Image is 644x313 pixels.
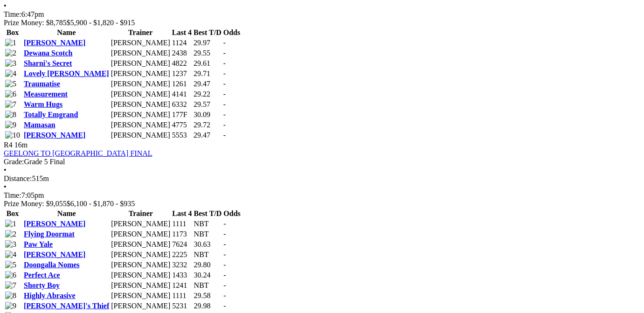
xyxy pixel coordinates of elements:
td: 29.71 [193,69,222,78]
span: Box [7,209,19,217]
span: Box [7,28,19,36]
span: • [4,166,7,174]
td: 6332 [172,100,192,109]
a: Warm Hugs [24,100,62,108]
a: Shorty Boy [24,281,60,289]
th: Best T/D [194,209,222,218]
img: 7 [5,100,16,109]
span: - [223,240,226,248]
td: 3232 [172,260,192,270]
td: 29.98 [194,301,222,311]
td: [PERSON_NAME] [111,260,171,270]
td: 1111 [172,219,192,229]
td: 177F [172,110,192,119]
span: Distance: [4,174,32,182]
td: 29.47 [193,131,222,140]
th: Last 4 [172,209,192,218]
td: [PERSON_NAME] [111,281,171,290]
td: 29.72 [193,120,222,130]
span: - [223,302,226,310]
td: NBT [194,219,222,229]
td: [PERSON_NAME] [111,69,171,78]
a: [PERSON_NAME] [24,250,85,258]
span: - [223,39,226,47]
td: 1124 [172,38,192,48]
td: [PERSON_NAME] [111,291,171,300]
td: 29.55 [193,49,222,58]
img: 1 [5,39,16,47]
td: [PERSON_NAME] [111,250,171,259]
td: [PERSON_NAME] [111,230,171,239]
span: R4 [4,141,13,149]
td: [PERSON_NAME] [111,59,171,68]
a: Perfect Ace [24,271,60,279]
img: 8 [5,292,16,300]
td: 1111 [172,291,192,300]
td: NBT [194,250,222,259]
a: Mamasan [24,121,55,129]
span: - [223,80,226,88]
th: Last 4 [172,28,192,37]
span: - [223,230,226,238]
td: 29.57 [193,100,222,109]
td: 1261 [172,79,192,89]
td: 2438 [172,49,192,58]
a: Flying Doormat [24,230,75,238]
td: 29.58 [194,291,222,300]
div: Prize Money: $9,055 [4,200,640,208]
img: 9 [5,121,16,129]
a: Traumatise [24,80,60,88]
th: Name [23,209,110,218]
a: Highly Abrasive [24,292,76,299]
img: 7 [5,281,16,290]
td: 30.09 [193,110,222,119]
span: - [223,111,226,118]
img: 5 [5,261,16,269]
div: 6:47pm [4,10,640,19]
a: [PERSON_NAME] [24,39,85,47]
td: 29.61 [193,59,222,68]
a: Lovely [PERSON_NAME] [24,70,109,77]
a: Totally Emgrand [24,111,78,118]
a: [PERSON_NAME] [24,220,85,228]
th: Name [23,28,110,37]
td: 1241 [172,281,192,290]
a: Measurement [24,90,68,98]
span: - [223,100,226,108]
span: • [4,2,7,10]
a: GEELONG TO [GEOGRAPHIC_DATA] FINAL [4,149,152,157]
td: 4822 [172,59,192,68]
span: - [223,281,226,289]
td: [PERSON_NAME] [111,131,171,140]
span: $5,900 - $1,820 - $915 [67,19,135,27]
img: 3 [5,59,16,68]
img: 4 [5,70,16,78]
img: 1 [5,220,16,228]
div: Grade 5 Final [4,158,640,166]
td: 29.22 [193,90,222,99]
td: 29.97 [193,38,222,48]
td: 29.80 [194,260,222,270]
span: Time: [4,10,21,18]
th: Trainer [111,28,171,37]
span: - [223,131,226,139]
td: [PERSON_NAME] [111,110,171,119]
a: Dewana Scotch [24,49,72,57]
td: [PERSON_NAME] [111,49,171,58]
td: 4775 [172,120,192,130]
td: 4141 [172,90,192,99]
img: 5 [5,80,16,88]
span: - [223,59,226,67]
img: 9 [5,302,16,310]
td: [PERSON_NAME] [111,90,171,99]
td: 1237 [172,69,192,78]
td: [PERSON_NAME] [111,240,171,249]
td: 5553 [172,131,192,140]
img: 2 [5,49,16,57]
a: [PERSON_NAME]'s Thief [24,302,109,310]
div: 515m [4,174,640,183]
span: 16m [14,141,28,149]
td: 30.24 [194,271,222,280]
th: Odds [223,209,241,218]
td: NBT [194,281,222,290]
